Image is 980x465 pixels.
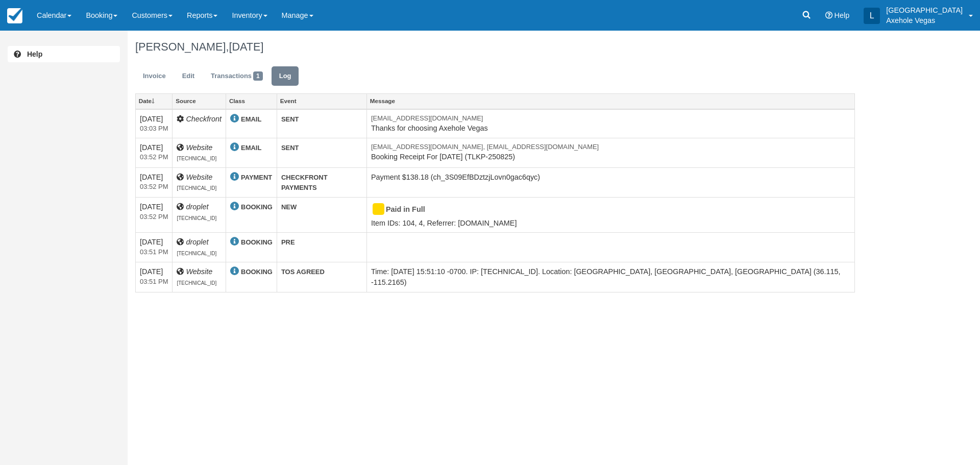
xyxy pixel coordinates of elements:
td: [DATE] [136,167,173,197]
strong: SENT [281,144,299,152]
span: Help [835,11,850,19]
h1: [PERSON_NAME], [135,41,855,53]
b: Help [27,50,42,58]
strong: SENT [281,115,299,123]
span: [TECHNICAL_ID] [177,156,216,161]
a: Date [136,94,172,108]
strong: CHECKFRONT PAYMENTS [281,174,328,192]
i: Help [825,12,832,19]
i: droplet [186,238,208,246]
span: [TECHNICAL_ID] [177,280,216,286]
strong: PAYMENT [241,174,272,181]
td: [DATE] [136,138,173,167]
td: [DATE] [136,109,173,138]
i: droplet [186,203,208,211]
strong: BOOKING [241,268,273,276]
span: [TECHNICAL_ID] [177,251,216,256]
div: Paid in Full [371,202,842,218]
td: Item IDs: 104, 4, Referrer: [DOMAIN_NAME] [366,198,854,233]
a: Source [173,94,226,108]
em: 2025-08-25 15:52:06-0700 [140,182,168,192]
strong: EMAIL [241,115,261,123]
span: [TECHNICAL_ID] [177,215,216,221]
em: 2025-08-25 15:52:05-0700 [140,212,168,222]
i: Website [186,267,212,276]
span: 1 [253,71,263,81]
strong: TOS AGREED [281,268,325,276]
span: [DATE] [229,40,263,53]
a: Transactions1 [203,66,271,86]
a: Invoice [135,66,174,86]
p: Axehole Vegas [886,15,963,26]
a: Help [8,46,120,62]
a: Edit [175,66,202,86]
strong: PRE [281,238,295,246]
div: L [864,8,880,24]
td: Booking Receipt For [DATE] (TLKP-250825) [366,138,854,167]
td: Time: [DATE] 15:51:10 -0700. IP: [TECHNICAL_ID]. Location: [GEOGRAPHIC_DATA], [GEOGRAPHIC_DATA], ... [366,262,854,292]
em: 2025-08-26 15:03:45-0700 [140,124,168,134]
i: Website [186,173,212,181]
td: [DATE] [136,262,173,292]
span: [TECHNICAL_ID] [177,185,216,191]
a: Log [272,66,299,86]
strong: NEW [281,203,297,211]
td: Payment $138.18 (ch_3S09EfBDztzjLovn0gac6qyc) [366,167,854,197]
strong: BOOKING [241,203,273,211]
td: Thanks for choosing Axehole Vegas [366,109,854,138]
em: [EMAIL_ADDRESS][DOMAIN_NAME], [EMAIL_ADDRESS][DOMAIN_NAME] [371,142,850,152]
i: Checkfront [186,115,222,123]
em: 2025-08-25 15:51:10-0700 [140,248,168,257]
a: Event [277,94,366,108]
em: 2025-08-25 15:52:06-0700 [140,153,168,162]
a: Message [367,94,854,108]
img: checkfront-main-nav-mini-logo.png [7,8,22,23]
i: Website [186,143,212,152]
p: [GEOGRAPHIC_DATA] [886,5,963,15]
td: [DATE] [136,198,173,233]
strong: BOOKING [241,238,273,246]
strong: EMAIL [241,144,261,152]
em: 2025-08-25 15:51:10-0700 [140,277,168,287]
td: [DATE] [136,233,173,262]
a: Class [226,94,277,108]
em: [EMAIL_ADDRESS][DOMAIN_NAME] [371,114,850,124]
